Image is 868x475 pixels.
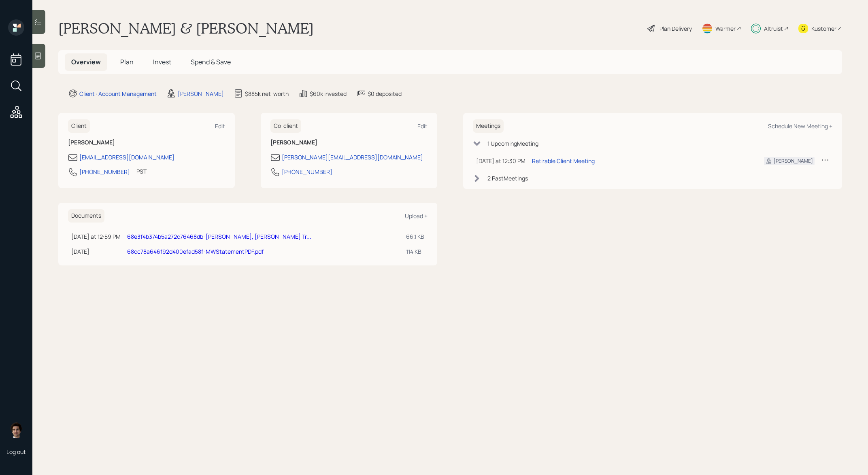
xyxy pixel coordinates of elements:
[270,119,301,133] h6: Co-client
[127,233,311,240] a: 68e3f4b374b5a272c76468db-[PERSON_NAME], [PERSON_NAME] Tr...
[68,119,90,133] h6: Client
[417,122,428,130] div: Edit
[136,167,147,176] div: PST
[120,57,134,66] span: Plan
[79,153,174,161] div: [EMAIL_ADDRESS][DOMAIN_NAME]
[153,57,171,66] span: Invest
[245,89,289,98] div: $885k net-worth
[406,232,424,241] div: 66.1 KB
[405,212,428,220] div: Upload +
[58,19,314,37] h1: [PERSON_NAME] & [PERSON_NAME]
[68,209,104,223] h6: Documents
[71,232,121,241] div: [DATE] at 12:59 PM
[715,24,736,33] div: Warmer
[768,122,832,130] div: Schedule New Meeting +
[191,57,231,66] span: Spend & Save
[476,157,525,165] div: [DATE] at 12:30 PM
[532,157,595,165] div: Retirable Client Meeting
[71,247,121,256] div: [DATE]
[178,89,224,98] div: [PERSON_NAME]
[811,24,836,33] div: Kustomer
[71,57,101,66] span: Overview
[282,168,332,176] div: [PHONE_NUMBER]
[8,422,24,438] img: harrison-schaefer-headshot-2.png
[79,89,157,98] div: Client · Account Management
[473,119,504,133] h6: Meetings
[406,247,424,256] div: 114 KB
[660,24,692,33] div: Plan Delivery
[6,448,26,456] div: Log out
[368,89,402,98] div: $0 deposited
[270,139,428,146] h6: [PERSON_NAME]
[764,24,783,33] div: Altruist
[487,174,528,182] div: 2 Past Meeting s
[68,139,225,146] h6: [PERSON_NAME]
[310,89,347,98] div: $60k invested
[215,122,225,130] div: Edit
[487,139,538,148] div: 1 Upcoming Meeting
[774,157,813,165] div: [PERSON_NAME]
[282,153,423,161] div: [PERSON_NAME][EMAIL_ADDRESS][DOMAIN_NAME]
[79,168,130,176] div: [PHONE_NUMBER]
[127,248,264,255] a: 68cc78a646f92d400efad58f-MWStatementPDF.pdf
